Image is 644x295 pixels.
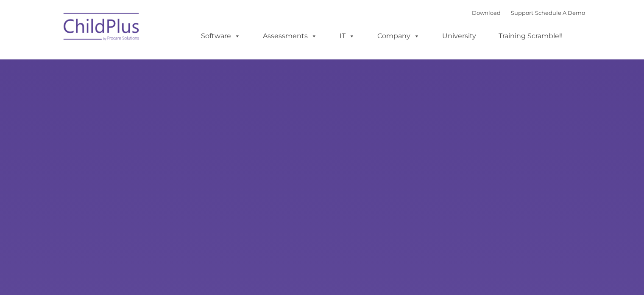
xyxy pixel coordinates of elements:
[490,28,571,45] a: Training Scramble!!
[535,9,585,16] a: Schedule A Demo
[472,9,501,16] a: Download
[331,28,363,45] a: IT
[254,28,326,45] a: Assessments
[369,28,428,45] a: Company
[59,7,144,49] img: ChildPlus by Procare Solutions
[434,28,485,45] a: University
[192,28,249,45] a: Software
[472,9,585,16] font: |
[511,9,533,16] a: Support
